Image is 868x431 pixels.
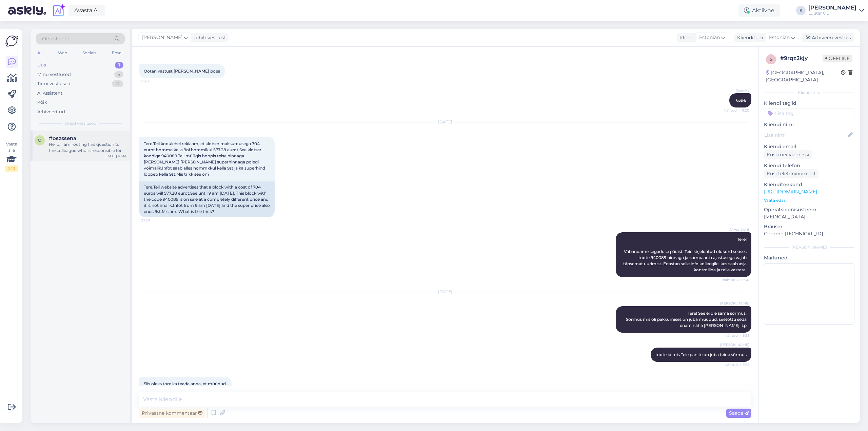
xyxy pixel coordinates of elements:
span: Nähtud ✓ 9:28 [724,333,749,338]
span: Saada [729,410,749,416]
input: Lisa tag [764,108,854,118]
span: Otsi kliente [42,35,69,42]
div: 2 / 3 [5,165,18,172]
div: [DATE] 10:41 [105,154,126,159]
p: Klienditeekond [764,181,854,188]
span: [PERSON_NAME] [720,301,749,306]
a: [PERSON_NAME]Luutar OÜ [808,5,864,16]
div: Aktiivne [738,4,780,17]
span: Nähtud ✓ 22:30 [722,277,749,282]
span: AI Assistent [724,227,749,232]
div: Vaata siia [5,141,18,172]
span: Offline [823,55,852,62]
span: #oszssena [49,135,76,141]
p: Operatsioonisüsteem [764,206,854,213]
span: Nähtud ✓ 9:28 [724,362,749,367]
p: Chrome [TECHNICAL_ID] [764,230,854,237]
div: Web [57,48,68,57]
p: Kliendi email [764,143,854,150]
div: [DATE] [139,119,751,125]
a: Avasta AI [68,5,105,16]
div: Privaatne kommentaar [139,409,205,418]
div: Uus [37,62,46,68]
div: juhib vestlust [192,34,226,41]
div: Socials [81,48,98,57]
p: Kliendi tag'id [764,100,854,107]
span: Estonian [769,34,790,41]
div: Küsi telefoninumbrit [764,169,818,178]
div: [DATE] [139,289,751,295]
div: Kliendi info [764,90,854,96]
div: K [796,6,806,15]
div: Minu vestlused [37,71,71,78]
div: All [36,48,44,57]
div: Kõik [37,99,47,106]
img: Askly Logo [5,35,18,47]
div: 5 [114,71,123,78]
span: 9 [770,57,772,62]
span: 11:20 [141,79,166,84]
div: Hello, I am routing this question to the colleague who is responsible for this topic. The reply m... [49,141,126,154]
span: Uued vestlused [65,120,96,126]
div: Klienditugi [734,34,763,41]
span: [PERSON_NAME] [142,34,182,41]
div: [PERSON_NAME] [808,5,856,11]
span: 22:29 [141,218,166,223]
div: Tere.Teil website advertises that a block with a cost of 704 euros will 577.28 eurot.See until 9 ... [139,181,275,217]
input: Lisa nimi [764,131,847,139]
div: Arhiveeri vestlus [802,33,854,42]
div: Arhiveeritud [37,109,65,115]
p: Brauser [764,223,854,230]
a: [URL][DOMAIN_NAME] [764,189,817,195]
div: AI Assistent [37,90,62,97]
span: Jaanika [724,88,749,93]
div: 1 [115,62,123,68]
p: Kliendi telefon [764,162,854,169]
div: Küsi meiliaadressi [764,150,812,159]
div: Tiimi vestlused [37,80,71,87]
div: 14 [112,80,123,87]
div: [GEOGRAPHIC_DATA], [GEOGRAPHIC_DATA] [766,69,841,83]
span: toote id mis Teie panite on juba teine sõrmus [655,352,747,357]
p: [MEDICAL_DATA] [764,213,854,220]
span: Nähtud ✓ 11:20 [724,108,749,113]
span: Estonian [699,34,720,41]
div: Email [111,48,125,57]
span: Siis oleks tore ka teada anda, et müüdud. [144,381,227,386]
span: o [38,138,41,143]
div: [PERSON_NAME] [764,244,854,250]
p: Kliendi nimi [764,121,854,128]
img: explore-ai [52,3,66,18]
span: [PERSON_NAME] [720,342,749,347]
p: Vaata edasi ... [764,197,854,203]
span: Tere! See ei ole sama sõrmus. Sõrmus mis oli pakkumises on juba müüdud, seetõttu seda enam näha [... [626,311,748,328]
p: Märkmed [764,254,854,261]
div: Klient [677,34,693,41]
div: # 9rqz2kjy [780,54,823,62]
span: Tere.Teil kodulehel reklaam, et klotser maksumusega 704 eurot homme kella 9ni hommikul 577.28 eur... [144,141,266,177]
span: Ootan vastust [PERSON_NAME] poes [144,68,220,74]
div: Luutar OÜ [808,11,856,16]
span: 639€ [736,98,747,103]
